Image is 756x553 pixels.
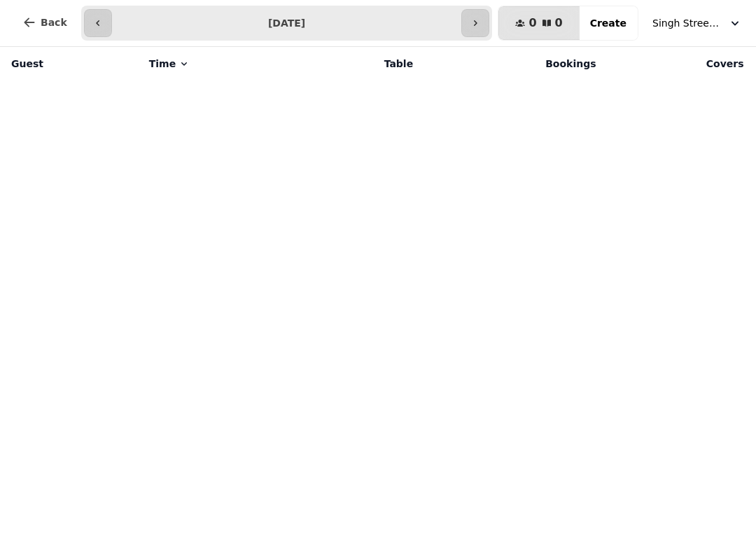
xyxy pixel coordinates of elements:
span: 0 [555,17,563,29]
span: Time [149,57,176,71]
th: Bookings [421,47,604,80]
span: 0 [528,17,536,29]
button: Create [579,6,638,40]
span: Singh Street Bruntsfield [652,16,722,30]
button: 00 [498,6,579,40]
span: Back [41,17,67,27]
button: Back [11,6,78,39]
th: Table [297,47,421,80]
th: Covers [605,47,752,80]
button: Time [149,57,190,71]
button: Singh Street Bruntsfield [644,10,750,36]
span: Create [590,18,626,28]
